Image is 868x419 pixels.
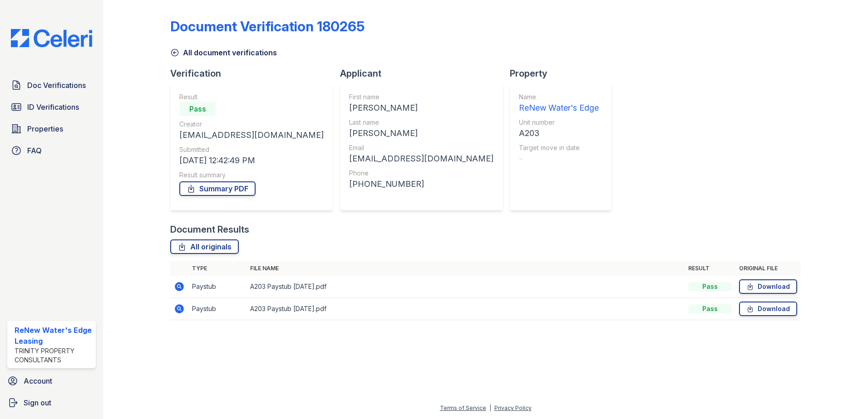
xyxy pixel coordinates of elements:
[519,93,599,102] div: Name
[170,18,365,34] div: Document Verification 180265
[179,181,256,196] a: Summary PDF
[489,404,491,411] div: |
[170,47,277,58] a: All document verifications
[519,143,599,152] div: Target move in date
[349,152,493,165] div: [EMAIL_ADDRESS][DOMAIN_NAME]
[27,145,42,156] span: FAQ
[170,67,340,80] div: Verification
[188,261,247,276] th: Type
[349,169,493,178] div: Phone
[688,304,732,313] div: Pass
[349,93,493,102] div: First name
[24,375,52,386] span: Account
[179,120,324,129] div: Creator
[247,298,685,320] td: A203 Paystub [DATE].pdf
[7,76,96,94] a: Doc Verifications
[27,80,86,91] span: Doc Verifications
[15,346,92,365] div: Trinity Property Consultants
[247,276,685,298] td: A203 Paystub [DATE].pdf
[179,129,324,141] div: [EMAIL_ADDRESS][DOMAIN_NAME]
[4,29,99,47] img: CE_Logo_Blue-a8612792a0a2168367f1c8372b55b34899dd931a85d93a1a3d3e32e68fde9ad4.png
[27,102,79,112] span: ID Verifications
[349,118,493,127] div: Last name
[247,261,685,276] th: File name
[179,171,324,180] div: Result summary
[519,127,599,140] div: A203
[735,261,801,276] th: Original file
[188,276,247,298] td: Paystub
[340,67,510,80] div: Applicant
[170,239,239,254] a: All originals
[440,404,486,411] a: Terms of Service
[519,152,599,165] div: -
[519,93,599,114] a: Name ReNew Water's Edge
[349,178,493,190] div: [PHONE_NUMBER]
[179,145,324,154] div: Submitted
[519,102,599,114] div: ReNew Water's Edge
[4,394,99,412] a: Sign out
[739,279,797,294] a: Download
[188,298,247,320] td: Paystub
[179,93,324,102] div: Result
[7,120,96,138] a: Properties
[510,67,619,80] div: Property
[179,102,216,116] div: Pass
[685,261,735,276] th: Result
[7,141,96,160] a: FAQ
[739,302,797,316] a: Download
[15,325,92,346] div: ReNew Water's Edge Leasing
[349,143,493,152] div: Email
[349,127,493,140] div: [PERSON_NAME]
[170,223,249,236] div: Document Results
[349,102,493,114] div: [PERSON_NAME]
[688,282,732,291] div: Pass
[519,118,599,127] div: Unit number
[27,123,63,134] span: Properties
[494,404,532,411] a: Privacy Policy
[179,154,324,167] div: [DATE] 12:42:49 PM
[4,372,99,390] a: Account
[7,98,96,116] a: ID Verifications
[24,397,51,408] span: Sign out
